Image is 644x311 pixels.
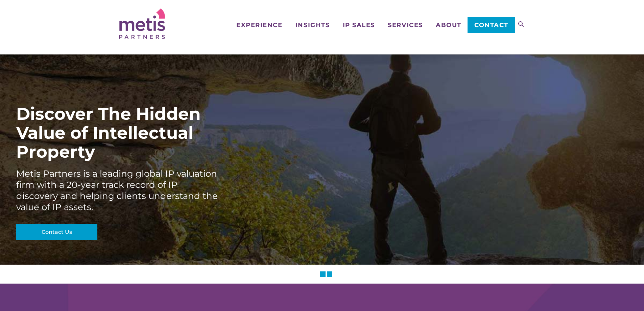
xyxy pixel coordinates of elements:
span: Services [388,22,423,28]
li: Slider Page 1 [320,271,326,277]
div: Metis Partners is a leading global IP valuation firm with a 20-year track record of IP discovery ... [16,168,219,213]
span: About [436,22,461,28]
a: Contact Us [16,224,97,240]
span: IP Sales [343,22,375,28]
span: Experience [236,22,282,28]
span: Insights [295,22,330,28]
li: Slider Page 2 [327,271,332,277]
img: Metis Partners [119,8,165,39]
a: Contact [468,17,515,33]
div: Discover The Hidden Value of Intellectual Property [16,105,219,161]
span: Contact [474,22,508,28]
